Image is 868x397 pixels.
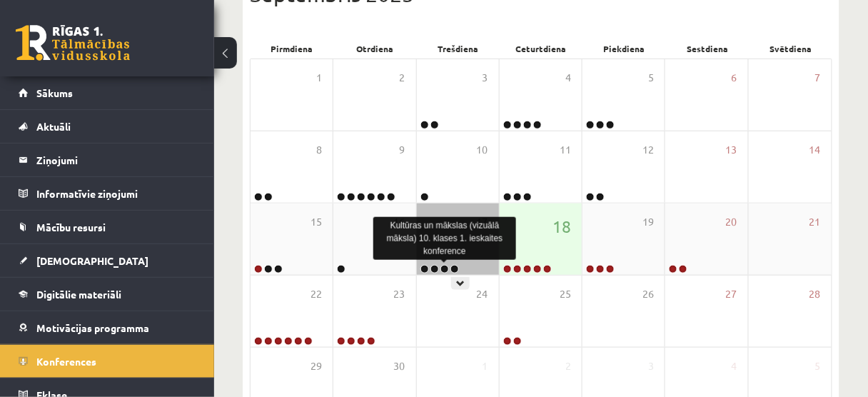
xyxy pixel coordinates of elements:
span: 7 [815,70,821,86]
span: 10 [477,142,488,158]
span: 26 [642,286,654,302]
span: Motivācijas programma [36,321,149,334]
a: [DEMOGRAPHIC_DATA] [19,244,196,277]
span: 27 [726,286,737,302]
a: Konferences [19,345,196,378]
span: [DEMOGRAPHIC_DATA] [36,254,148,267]
span: 6 [732,70,737,86]
span: 5 [648,70,654,86]
div: Piekdiena [582,39,666,59]
span: Mācību resursi [36,221,106,233]
span: 4 [732,358,737,374]
span: 21 [809,214,821,230]
span: 19 [642,214,654,230]
span: 1 [483,358,488,374]
span: 15 [311,214,322,230]
span: 22 [311,286,322,302]
span: 3 [483,70,488,86]
a: Aktuāli [19,110,196,143]
div: Trešdiena [416,39,500,59]
a: Informatīvie ziņojumi [19,177,196,210]
span: 12 [642,142,654,158]
span: 18 [552,214,571,238]
span: 30 [394,358,405,374]
span: 28 [809,286,821,302]
div: Otrdiena [333,39,417,59]
span: 4 [565,70,571,86]
span: 9 [400,142,405,158]
div: Svētdiena [749,39,832,59]
span: 25 [560,286,571,302]
span: 1 [316,70,322,86]
span: 5 [815,358,821,374]
span: 14 [809,142,821,158]
div: Kultūras un mākslas (vizuālā māksla) 10. klases 1. ieskaites konference [373,217,516,260]
span: 8 [316,142,322,158]
span: 23 [394,286,405,302]
legend: Informatīvie ziņojumi [36,177,196,210]
a: Mācību resursi [19,211,196,243]
span: 29 [311,358,322,374]
a: Motivācijas programma [19,311,196,344]
span: Sākums [36,86,73,99]
span: 2 [565,358,571,374]
legend: Ziņojumi [36,144,196,176]
span: 3 [648,358,654,374]
a: Digitālie materiāli [19,278,196,311]
a: Rīgas 1. Tālmācības vidusskola [16,25,130,61]
span: 24 [477,286,488,302]
span: 13 [726,142,737,158]
div: Sestdiena [666,39,750,59]
span: 11 [560,142,571,158]
a: Sākums [19,76,196,109]
span: 20 [726,214,737,230]
span: Konferences [36,355,96,368]
span: Aktuāli [36,120,71,133]
span: Digitālie materiāli [36,288,121,301]
a: Ziņojumi [19,144,196,176]
span: 2 [400,70,405,86]
div: Pirmdiena [250,39,333,59]
div: Ceturtdiena [500,39,583,59]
